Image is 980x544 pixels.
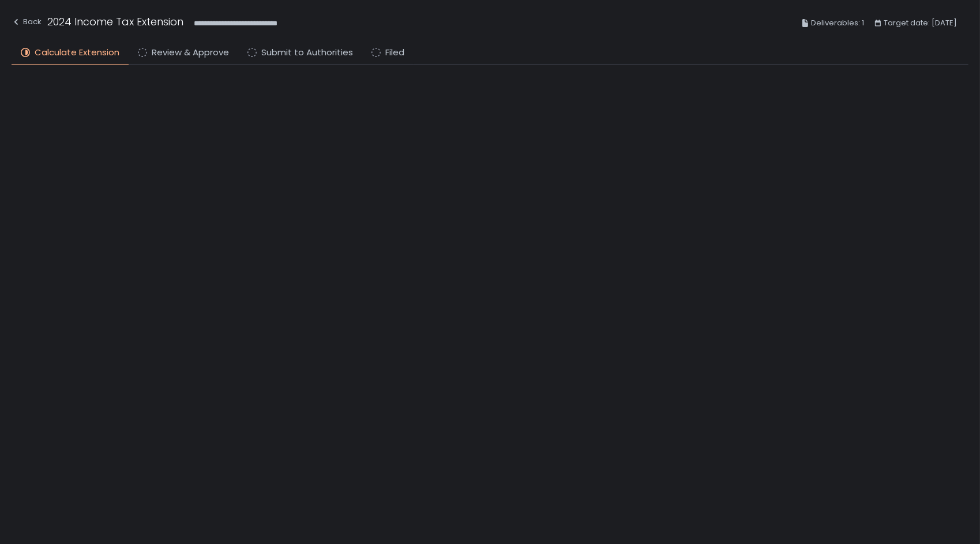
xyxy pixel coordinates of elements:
[12,15,42,29] div: Back
[261,46,353,59] span: Submit to Authorities
[811,16,864,30] span: Deliverables: 1
[12,14,42,33] button: Back
[47,14,183,29] h1: 2024 Income Tax Extension
[152,46,229,59] span: Review & Approve
[385,46,404,59] span: Filed
[884,16,957,30] span: Target date: [DATE]
[35,46,119,59] span: Calculate Extension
